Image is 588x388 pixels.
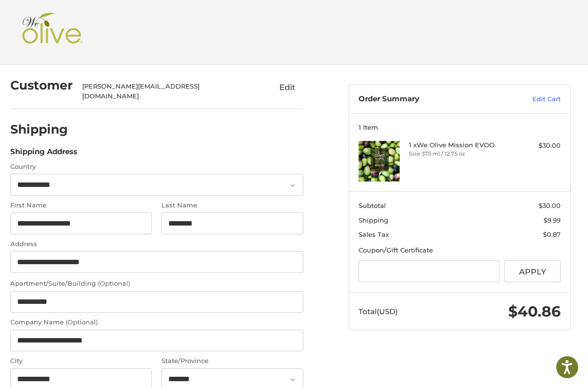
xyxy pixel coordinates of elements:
li: Size 375 ml / 12.75 oz [409,150,508,158]
button: Edit [272,79,303,95]
input: Gift Certificate or Coupon Code [359,260,499,282]
label: Country [10,162,303,172]
div: Coupon/Gift Certificate [359,246,561,255]
img: Shop We Olive [20,13,85,52]
button: Apply [504,260,561,282]
span: Subtotal [359,202,386,209]
h2: Shipping [10,122,68,137]
label: State/Province [161,356,303,366]
span: $40.86 [508,302,561,320]
div: $30.00 [510,141,561,151]
h3: 1 Item [359,123,561,131]
span: Shipping [359,216,388,224]
legend: Shipping Address [10,146,77,162]
div: [PERSON_NAME][EMAIL_ADDRESS][DOMAIN_NAME] [82,82,253,101]
h4: 1 x We Olive Mission EVOO [409,141,508,149]
label: Address [10,239,303,249]
small: (Optional) [98,279,130,287]
label: Apartment/Suite/Building [10,279,303,289]
p: We're away right now. Please check back later! [14,15,111,23]
span: $9.99 [543,216,561,224]
label: City [10,356,152,366]
h2: Customer [10,78,73,93]
a: Edit Cart [496,94,561,104]
h3: Order Summary [359,94,496,104]
span: Sales Tax [359,230,389,238]
span: Total (USD) [359,307,398,316]
small: (Optional) [66,318,98,326]
label: Company Name [10,318,303,327]
span: $0.87 [543,230,561,238]
label: First Name [10,201,152,210]
span: $30.00 [539,202,561,209]
label: Last Name [161,201,303,210]
button: Open LiveChat chat widget [113,13,124,24]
